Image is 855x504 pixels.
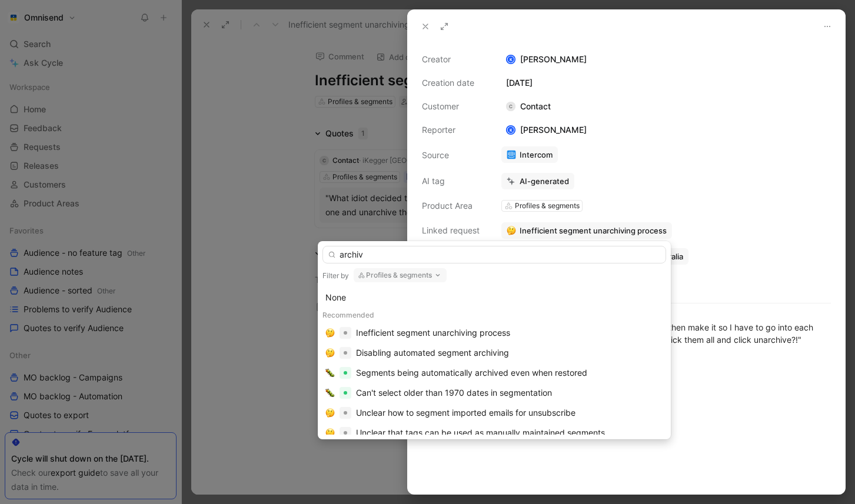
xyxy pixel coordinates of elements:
img: 🐛 [325,388,335,398]
button: Profiles & segments [354,268,447,282]
div: Disabling automated segment archiving [356,346,509,360]
div: None [325,291,663,305]
img: 🤔 [325,408,335,418]
div: Recommended [322,308,666,323]
input: Search... [322,246,666,263]
img: 🤔 [325,428,335,438]
img: 🤔 [325,348,335,358]
div: Unclear that tags can be used as manually maintained segments [356,426,605,440]
div: Filter by [322,271,349,281]
div: Unclear how to segment imported emails for unsubscribe [356,406,575,420]
div: Inefficient segment unarchiving process [356,326,510,340]
img: 🐛 [325,368,335,378]
div: Can't select older than 1970 dates in segmentation [356,386,552,400]
div: Segments being automatically archived even when restored [356,366,587,380]
img: 🤔 [325,328,335,338]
